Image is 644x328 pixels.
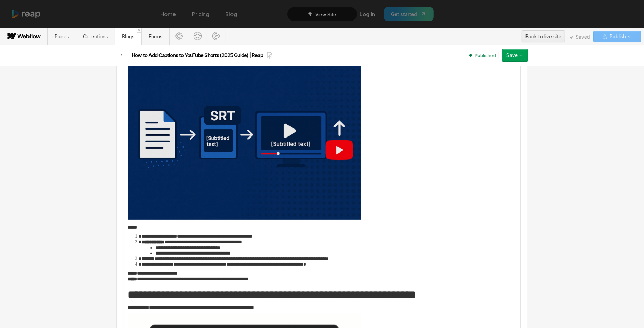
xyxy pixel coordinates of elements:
span: Pages [55,33,69,39]
span: Published [475,52,496,58]
a: Close 'Blogs' tab [137,28,141,33]
div: Save [506,53,518,58]
button: Publish [593,31,641,42]
h2: How to Add Captions to YouTube Shorts (2025 Guide) | Reap [132,52,263,59]
span: Saved [570,36,590,39]
span: Forms [149,33,162,39]
span: Collections [83,33,108,39]
button: Save [502,49,528,62]
span: View Site [315,11,336,17]
span: Blogs [122,33,134,39]
div: Back to live site [525,31,561,42]
button: Back to live site [522,30,565,42]
span: Publish [608,31,626,42]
